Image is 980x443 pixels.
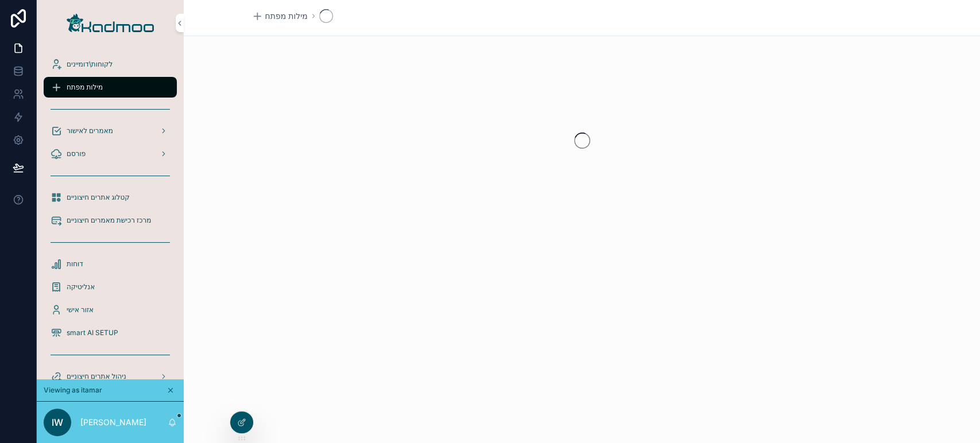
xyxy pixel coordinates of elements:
div: scrollable content [37,46,184,379]
span: דוחות [67,259,83,269]
a: קטלוג אתרים חיצוניים [44,187,177,208]
a: מרכז רכישת מאמרים חיצוניים [44,210,177,231]
a: מאמרים לאישור [44,121,177,141]
img: App logo [67,14,154,32]
a: אנליטיקה [44,277,177,297]
span: ניהול אתרים חיצוניים [67,372,126,381]
a: דוחות [44,254,177,274]
span: Viewing as itamar [44,386,102,395]
span: מילות מפתח [67,83,103,92]
a: פורסם [44,143,177,164]
span: קטלוג אתרים חיצוניים [67,193,130,202]
span: מילות מפתח [265,10,308,22]
a: מילות מפתח [44,77,177,98]
span: פורסם [67,149,86,158]
a: מילות מפתח [251,10,308,22]
span: iw [52,415,63,429]
a: לקוחות\דומיינים [44,54,177,75]
span: מאמרים לאישור [67,126,113,135]
span: לקוחות\דומיינים [67,60,113,69]
p: [PERSON_NAME] [80,417,146,428]
a: ניהול אתרים חיצוניים [44,366,177,387]
a: smart AI SETUP [44,322,177,343]
span: אזור אישי [67,305,94,314]
span: smart AI SETUP [67,328,118,337]
span: אנליטיקה [67,282,95,292]
span: מרכז רכישת מאמרים חיצוניים [67,216,151,225]
a: אזור אישי [44,300,177,320]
